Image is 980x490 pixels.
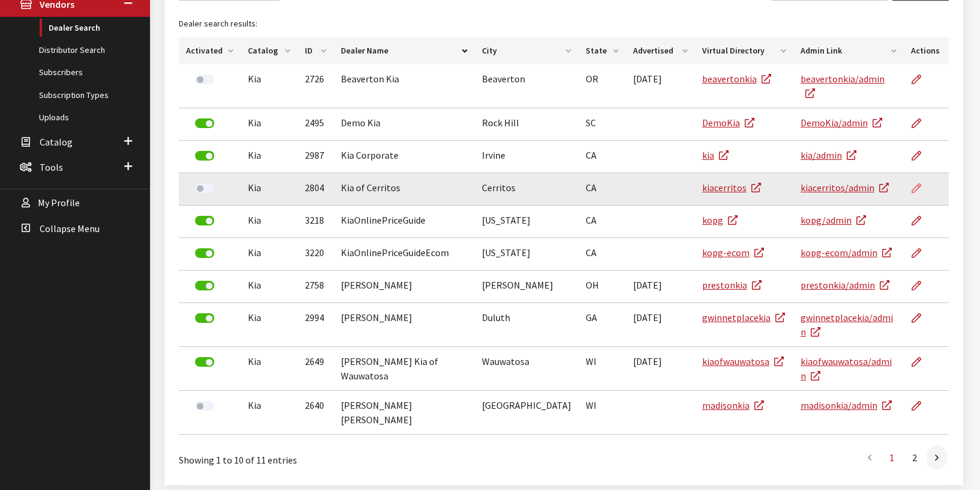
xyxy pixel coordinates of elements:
[911,141,931,171] a: Edit Dealer
[241,64,298,108] td: Kia
[579,108,627,141] td: SC
[801,279,889,291] a: prestonkia/admin
[475,173,579,206] td: Cerritos
[801,399,892,411] a: madisonkia/admin
[334,173,475,206] td: Kia of Cerritos
[241,141,298,173] td: Kia
[475,64,579,108] td: Beaverton
[911,391,931,421] a: Edit Dealer
[626,347,695,391] td: [DATE]
[911,271,931,301] a: Edit Dealer
[195,183,214,193] label: Activate Dealer
[702,117,754,129] a: DemoKia
[801,311,893,338] a: gwinnetplacekia/admin
[579,37,627,64] th: State: activate to sort column ascending
[334,64,475,108] td: Beaverton Kia
[911,64,931,94] a: Edit Dealer
[179,10,949,37] caption: Dealer search results:
[911,303,931,333] a: Edit Dealer
[475,238,579,271] td: [US_STATE]
[579,173,627,206] td: CA
[298,108,334,141] td: 2495
[334,391,475,435] td: [PERSON_NAME] [PERSON_NAME]
[801,214,866,226] a: kopg/admin
[195,357,214,367] label: Deactivate Dealer
[195,248,214,258] label: Deactivate Dealer
[241,347,298,391] td: Kia
[241,173,298,206] td: Kia
[179,444,492,467] div: Showing 1 to 10 of 11 entries
[195,281,214,290] label: Deactivate Dealer
[702,149,729,161] a: kia
[195,401,214,411] label: Activate Dealer
[702,182,761,194] a: kiacerritos
[475,108,579,141] td: Rock Hill
[911,173,931,203] a: Edit Dealer
[702,279,762,291] a: prestonkia
[241,206,298,238] td: Kia
[195,75,214,84] label: Activate Dealer
[801,182,889,194] a: kiacerritos/admin
[904,37,949,64] th: Actions
[38,197,80,209] span: My Profile
[475,141,579,173] td: Irvine
[475,206,579,238] td: [US_STATE]
[334,108,475,141] td: Demo Kia
[579,271,627,303] td: OH
[801,73,885,99] a: beavertonkia/admin
[702,311,785,323] a: gwinnetplacekia
[904,446,925,470] a: 2
[40,161,63,173] span: Tools
[579,347,627,391] td: WI
[334,141,475,173] td: Kia Corporate
[334,238,475,271] td: KiaOnlinePriceGuideEcom
[579,141,627,173] td: CA
[298,206,334,238] td: 3218
[298,37,334,64] th: ID: activate to sort column ascending
[195,118,214,128] label: Deactivate Dealer
[801,355,892,382] a: kiaofwauwatosa/admin
[334,347,475,391] td: [PERSON_NAME] Kia of Wauwatosa
[911,108,931,138] a: Edit Dealer
[241,108,298,141] td: Kia
[334,271,475,303] td: [PERSON_NAME]
[475,347,579,391] td: Wauwatosa
[334,303,475,347] td: [PERSON_NAME]
[334,206,475,238] td: KiaOnlinePriceGuide
[241,271,298,303] td: Kia
[298,238,334,271] td: 3220
[702,355,784,367] a: kiaofwauwatosa
[475,37,579,64] th: City: activate to sort column ascending
[241,303,298,347] td: Kia
[298,64,334,108] td: 2726
[702,214,738,226] a: kopg
[702,247,764,259] a: kopg-ecom
[475,271,579,303] td: [PERSON_NAME]
[626,64,695,108] td: [DATE]
[579,238,627,271] td: CA
[179,37,241,64] th: Activated: activate to sort column ascending
[241,391,298,435] td: Kia
[298,303,334,347] td: 2994
[695,37,793,64] th: Virtual Directory: activate to sort column ascending
[334,37,475,64] th: Dealer Name: activate to sort column descending
[579,64,627,108] td: OR
[702,73,771,85] a: beavertonkia
[801,149,856,161] a: kia/admin
[298,271,334,303] td: 2758
[911,347,931,377] a: Edit Dealer
[298,173,334,206] td: 2804
[241,37,298,64] th: Catalog: activate to sort column ascending
[40,222,100,234] span: Collapse Menu
[195,216,214,225] label: Deactivate Dealer
[195,313,214,323] label: Deactivate Dealer
[40,136,73,148] span: Catalog
[626,37,695,64] th: Advertised: activate to sort column ascending
[195,151,214,161] label: Deactivate Dealer
[241,238,298,271] td: Kia
[801,247,892,259] a: kopg-ecom/admin
[579,303,627,347] td: GA
[626,271,695,303] td: [DATE]
[881,446,903,470] a: 1
[702,399,764,411] a: madisonkia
